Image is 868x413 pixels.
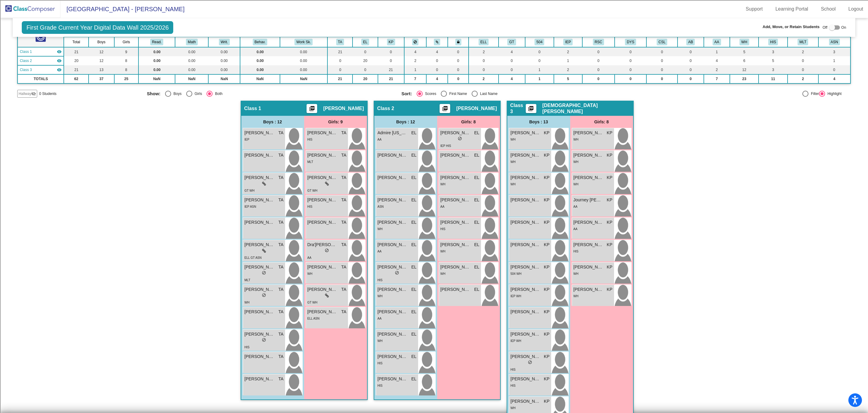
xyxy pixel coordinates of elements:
td: 0 [353,47,378,56]
div: SAVE AND GO HOME [2,146,866,151]
span: IEP HIS [441,144,451,148]
td: 4 [426,47,448,56]
td: 0 [378,56,404,65]
div: Boys : 12 [374,116,437,128]
span: TA [341,174,346,181]
td: 25 [114,74,138,83]
button: KP [387,39,395,45]
td: 12 [89,47,114,56]
th: English Language Learner [469,37,498,47]
span: TA [341,130,346,136]
span: AA [378,138,382,141]
td: 0.00 [240,47,280,56]
div: Both [213,91,223,96]
td: 4 [499,47,525,56]
div: CANCEL [2,129,866,135]
td: 6 [730,56,759,65]
div: Girls: 8 [570,116,633,128]
th: Dyslexia [615,37,647,47]
div: Boys : 12 [241,116,304,128]
span: EL [411,130,416,136]
span: [PERSON_NAME] [378,174,408,181]
span: [PERSON_NAME] [511,197,541,203]
div: Boys [171,91,182,96]
div: Newspaper [2,101,866,107]
span: [PERSON_NAME] [245,130,275,136]
button: Math [186,39,197,45]
td: 0 [525,47,554,56]
div: Move To ... [2,25,866,31]
span: EL [474,197,479,203]
td: 8 [114,56,138,65]
td: 20 [353,74,378,83]
div: Scores [423,91,436,96]
button: Print Students Details [440,104,450,113]
div: Sort A > Z [2,14,866,20]
div: Home [2,2,126,8]
td: 0.00 [280,47,328,56]
span: EL [474,130,479,136]
span: [PERSON_NAME] [456,106,497,112]
span: [DEMOGRAPHIC_DATA][PERSON_NAME] [542,102,630,115]
td: NaN [208,74,240,83]
div: Journal [2,90,866,96]
input: Search outlines [2,8,56,14]
td: 4 [818,74,850,83]
th: Hispanic [759,37,787,47]
button: ASN [829,39,840,45]
span: 0 Students [39,91,56,96]
td: 5 [730,47,759,56]
span: WH [574,138,579,141]
button: Print Students Details [526,104,536,113]
span: Class 3 [20,67,32,73]
td: 0 [615,65,647,74]
button: ELL [479,39,489,45]
span: EL [474,152,479,158]
td: Tabatha Arevalo - No Class Name [18,47,64,56]
td: 2 [788,47,818,56]
td: 2 [704,65,730,74]
td: 2 [788,74,818,83]
td: 0 [499,56,525,65]
td: 0 [678,74,704,83]
td: 0 [615,74,647,83]
button: TA [336,39,344,45]
div: Delete [2,31,866,36]
span: Class 2 [20,58,32,63]
td: 4 [499,74,525,83]
td: 0 [582,56,615,65]
td: 8 [114,65,138,74]
span: KP [607,174,613,181]
span: TA [341,152,346,158]
td: 0 [646,56,678,65]
span: Class 2 [377,106,394,112]
td: NaN [280,74,328,83]
span: WH [511,183,516,186]
button: IEP [563,39,573,45]
td: 5 [759,56,787,65]
th: Total [64,37,89,47]
td: Ebony Lockett - No Class Name [18,56,64,65]
span: EL [411,174,416,181]
div: Search for Source [2,85,866,90]
span: [PERSON_NAME] [245,197,275,203]
th: Resource [582,37,615,47]
span: [PERSON_NAME] [307,197,338,203]
span: GT WH [245,189,255,192]
span: [PERSON_NAME] [323,106,364,112]
td: 0 [448,56,469,65]
td: 1 [818,56,850,65]
div: Last Name [478,91,498,96]
td: 2 [404,56,426,65]
span: [PERSON_NAME] [307,152,338,158]
td: 0 [525,56,554,65]
td: 0 [582,74,615,83]
mat-icon: picture_as_pdf [527,106,535,114]
td: 5 [554,74,582,83]
td: 12 [89,56,114,65]
td: 4 [404,47,426,56]
span: [PERSON_NAME] [441,130,471,136]
div: TODO: put dlg title [2,118,866,123]
td: 0 [353,65,378,74]
div: This outline has no content. Would you like to delete it? [2,140,866,146]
